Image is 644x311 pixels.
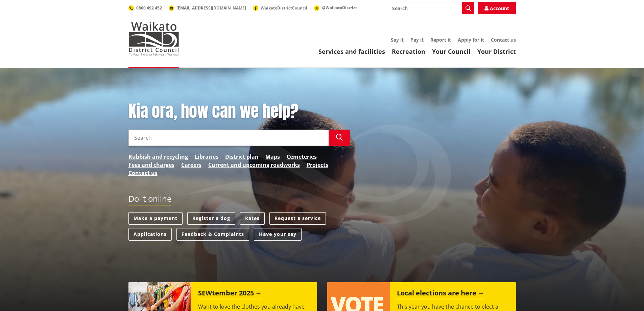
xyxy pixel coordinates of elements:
[410,37,424,43] a: Pay it
[136,5,162,11] span: 0800 492 452
[254,228,302,241] a: Have your say
[392,47,425,55] a: Recreation
[208,161,300,169] a: Current and upcoming roadworks
[128,153,188,161] a: Rubbish and recycling
[397,289,484,299] h2: Local elections are here
[176,5,246,11] span: [EMAIL_ADDRESS][DOMAIN_NAME]
[388,2,474,14] input: Search input
[269,212,326,225] a: Request a service
[253,5,307,11] a: WaikatoDistrictCouncil
[322,5,357,10] span: @WaikatoDistrict
[128,212,183,225] a: Make a payment
[195,153,218,161] a: Libraries
[458,37,484,43] a: Apply for it
[187,212,235,225] a: Register a dog
[477,47,516,55] a: Your District
[261,5,307,11] span: WaikatoDistrictCouncil
[432,47,471,55] a: Your Council
[128,102,350,121] h1: Kia ora, how can we help?
[307,161,328,169] a: Projects
[176,228,249,241] a: Feedback & Complaints
[198,289,262,299] h2: SEWtember 2025
[128,169,158,177] a: Contact us
[128,22,179,55] img: Waikato District Council - Te Kaunihera aa Takiwaa o Waikato
[391,37,404,43] a: Say it
[318,47,385,55] a: Services and facilities
[430,37,451,43] a: Report it
[128,5,162,11] a: 0800 492 452
[169,5,246,11] a: [EMAIL_ADDRESS][DOMAIN_NAME]
[478,2,516,14] a: Account
[128,194,171,206] h2: Do it online
[314,5,357,10] a: @WaikatoDistrict
[265,153,280,161] a: Maps
[225,153,259,161] a: District plan
[287,153,317,161] a: Cemeteries
[128,161,174,169] a: Fees and charges
[491,37,516,43] a: Contact us
[128,228,172,241] a: Applications
[128,130,329,146] input: Search input
[240,212,265,225] a: Rates
[181,161,201,169] a: Careers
